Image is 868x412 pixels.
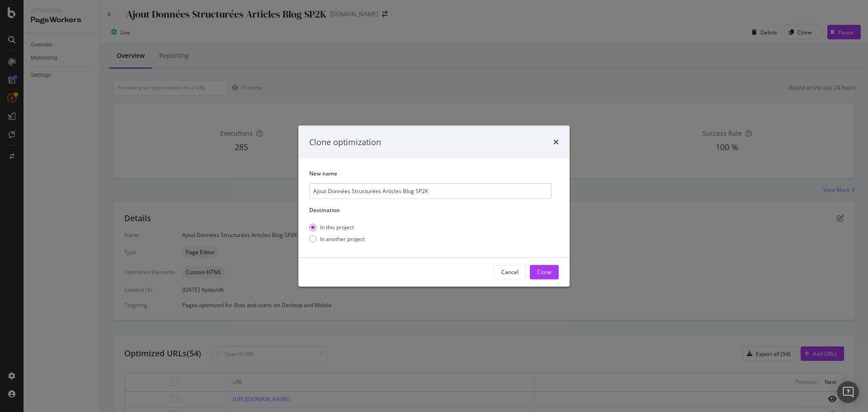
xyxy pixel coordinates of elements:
[309,206,552,214] label: Destination
[320,223,354,231] div: In this project
[309,223,365,231] div: In this project
[298,125,570,286] div: modal
[309,170,552,177] label: New name
[501,268,519,276] div: Cancel
[530,265,559,279] button: Clone
[537,268,552,276] div: Clone
[320,235,365,242] div: In another project
[553,136,559,148] div: times
[309,235,365,242] div: In another project
[494,265,526,279] button: Cancel
[309,136,381,148] div: Clone optimization
[837,381,859,403] div: Open Intercom Messenger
